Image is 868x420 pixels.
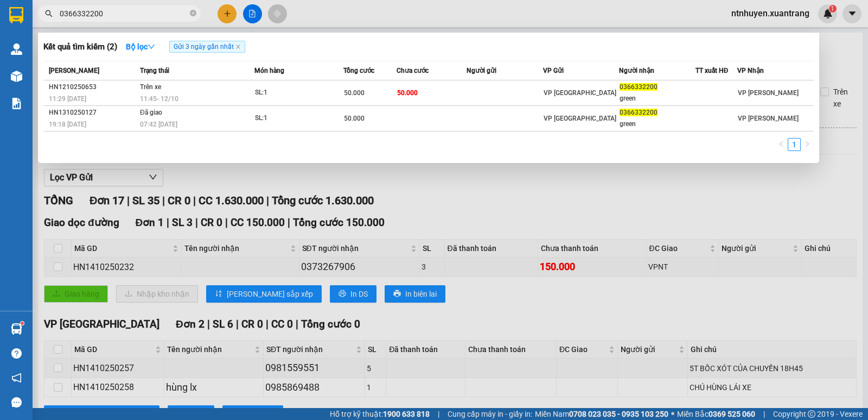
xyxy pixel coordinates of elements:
div: SL: 1 [255,112,336,124]
img: warehouse-icon [11,71,22,82]
button: Bộ lọcdown [117,38,164,55]
span: Món hàng [254,67,284,74]
span: 19:18 [DATE] [49,121,86,128]
input: Tìm tên, số ĐT hoặc mã đơn [60,8,188,20]
span: close-circle [190,10,196,16]
span: 11:45 - 12/10 [140,95,178,103]
span: 0366332200 [620,109,658,116]
span: close [235,44,241,49]
span: left [778,141,784,147]
span: TT xuất HĐ [695,67,729,74]
span: right [804,141,810,147]
img: logo-vxr [9,7,23,23]
a: 1 [788,139,800,151]
span: close-circle [190,9,196,19]
div: HN1210250653 [49,82,137,93]
img: solution-icon [11,98,22,109]
div: SL: 1 [255,87,336,99]
span: Chưa cước [397,67,429,74]
span: notification [11,373,22,383]
span: 50.000 [397,89,418,97]
button: left [775,138,788,151]
li: 1 [788,138,801,151]
span: message [11,397,22,408]
span: Đã giao [140,109,162,116]
div: green [620,93,694,104]
span: down [148,43,155,51]
sup: 1 [21,322,24,325]
span: 0366332200 [620,83,658,91]
span: VP Nhận [737,67,764,74]
span: question-circle [11,348,22,359]
li: Previous Page [775,138,788,151]
span: VP [PERSON_NAME] [738,89,799,97]
span: VP [PERSON_NAME] [738,115,799,122]
span: 50.000 [344,115,365,122]
span: [PERSON_NAME] [49,67,99,74]
span: Người nhận [619,67,654,74]
span: 07:42 [DATE] [140,121,177,128]
div: green [620,118,694,130]
span: Gửi 3 ngày gần nhất [169,41,245,53]
li: Next Page [801,138,814,151]
span: VP [GEOGRAPHIC_DATA] [544,89,616,97]
button: right [801,138,814,151]
span: VP [GEOGRAPHIC_DATA] [544,115,616,122]
span: VP Gửi [543,67,564,74]
strong: Bộ lọc [126,42,155,51]
div: HN1310250127 [49,107,137,118]
span: search [45,10,53,17]
img: warehouse-icon [11,323,22,335]
span: 11:29 [DATE] [49,95,86,103]
h3: Kết quả tìm kiếm ( 2 ) [43,41,117,53]
span: Trạng thái [140,67,169,74]
span: Tổng cước [343,67,374,74]
img: warehouse-icon [11,43,22,55]
span: Trên xe [140,83,161,91]
span: Người gửi [467,67,496,74]
span: 50.000 [344,89,365,97]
